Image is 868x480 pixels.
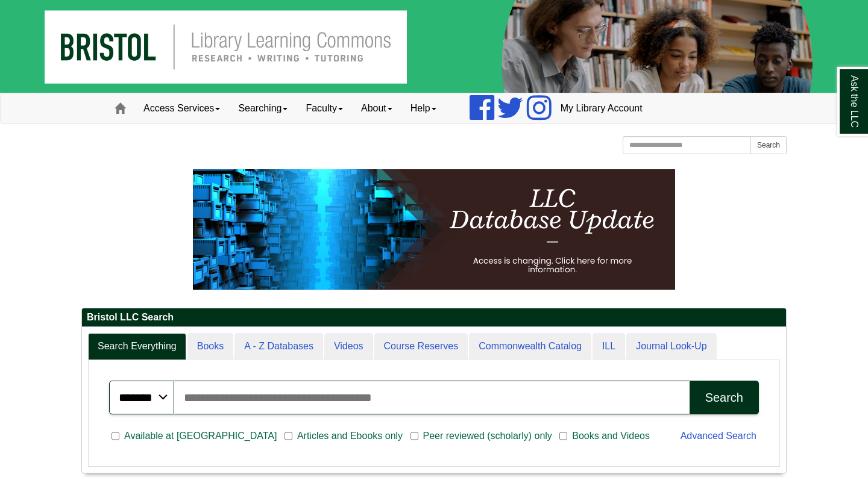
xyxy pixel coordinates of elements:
span: Available at [GEOGRAPHIC_DATA] [119,429,281,443]
a: Help [401,93,445,123]
a: A - Z Databases [234,333,323,360]
a: Course Reserves [374,333,468,360]
a: Search Everything [88,333,186,360]
span: Peer reviewed (scholarly) only [418,429,557,443]
button: Search [750,136,787,154]
a: Advanced Search [681,431,756,441]
a: My Library Account [552,93,652,123]
h2: Bristol LLC Search [82,308,786,327]
button: Search [690,381,759,414]
a: ILL [593,333,625,360]
div: Search [705,391,743,405]
a: Commonwealth Catalog [469,333,591,360]
img: HTML tutorial [193,169,675,290]
a: About [352,93,401,123]
input: Books and Videos [559,431,567,441]
input: Articles and Ebooks only [285,431,292,441]
a: Journal Look-Up [626,333,716,360]
a: Books [187,333,233,360]
input: Peer reviewed (scholarly) only [410,431,418,441]
a: Faculty [297,93,352,123]
a: Videos [324,333,373,360]
input: Available at [GEOGRAPHIC_DATA] [112,431,119,441]
span: Books and Videos [567,429,655,443]
span: Articles and Ebooks only [292,429,407,443]
a: Access Services [134,93,229,123]
a: Searching [229,93,297,123]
